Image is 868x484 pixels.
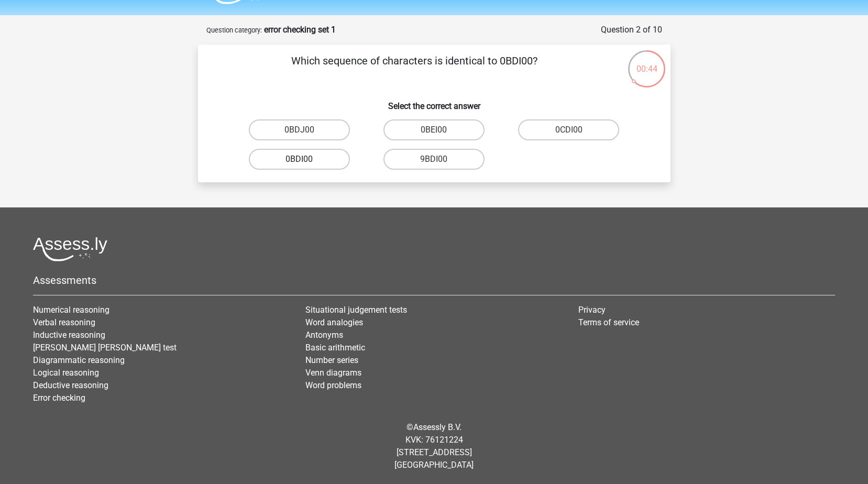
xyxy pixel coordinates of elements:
div: Question 2 of 10 [601,24,662,36]
strong: error checking set 1 [264,25,336,35]
div: © KVK: 76121224 [STREET_ADDRESS] [GEOGRAPHIC_DATA] [25,413,843,480]
a: Logical reasoning [33,368,99,378]
a: Deductive reasoning [33,380,108,390]
label: 0BDI00 [249,149,350,170]
a: Situational judgement tests [305,305,407,315]
a: Inductive reasoning [33,330,105,340]
a: Error checking [33,393,85,403]
a: Privacy [578,305,606,315]
h5: Assessments [33,274,835,287]
label: 0BDJ00 [249,119,350,140]
a: Basic arithmetic [305,343,365,353]
label: 9BDI00 [383,149,485,170]
a: [PERSON_NAME] [PERSON_NAME] test [33,343,177,353]
a: Word problems [305,380,361,390]
img: Assessly logo [33,237,107,261]
a: Number series [305,355,358,365]
small: Question category: [206,26,262,34]
a: Numerical reasoning [33,305,109,315]
label: 0CDI00 [518,119,619,140]
a: Venn diagrams [305,368,361,378]
a: Terms of service [578,317,639,327]
a: Verbal reasoning [33,317,95,327]
a: Diagrammatic reasoning [33,355,125,365]
p: Which sequence of characters is identical to 0BDI00? [215,53,614,84]
a: Word analogies [305,317,363,327]
h6: Select the correct answer [215,93,654,111]
label: 0BEI00 [383,119,485,140]
a: Antonyms [305,330,343,340]
div: 00:44 [627,49,666,75]
a: Assessly B.V. [413,422,462,432]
